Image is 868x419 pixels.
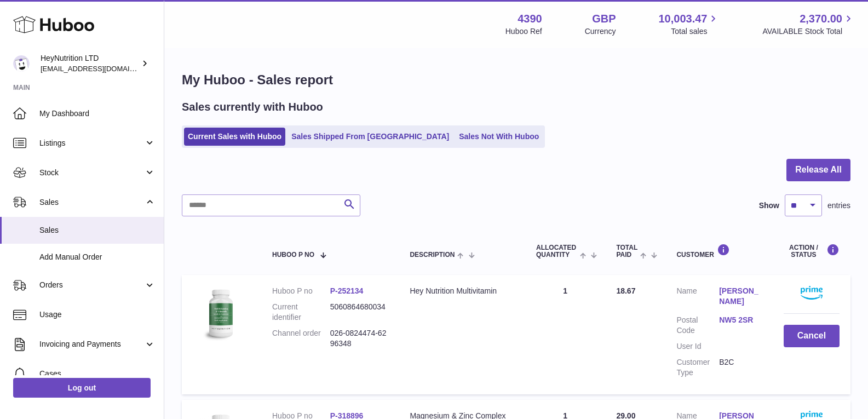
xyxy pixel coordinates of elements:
[39,138,144,148] span: Listings
[518,12,542,26] strong: 4390
[184,128,285,146] a: Current Sales with Huboo
[330,286,364,295] a: P-252134
[39,280,144,290] span: Orders
[39,309,156,320] span: Usage
[41,53,139,74] div: HeyNutrition LTD
[272,251,314,259] span: Huboo P no
[762,26,855,37] span: AVAILABLE Stock Total
[39,197,144,208] span: Sales
[784,325,840,347] button: Cancel
[13,55,30,72] img: info@heynutrition.com
[676,244,761,259] div: Customer
[759,200,779,211] label: Show
[182,71,850,89] h1: My Huboo - Sales report
[676,341,719,352] dt: User Id
[330,302,388,323] dd: 5060864680034
[827,200,850,211] span: entries
[658,12,707,26] span: 10,003.47
[536,244,577,259] span: ALLOCATED Quantity
[616,286,635,295] span: 18.67
[658,12,720,37] a: 10,003.47 Total sales
[272,286,330,296] dt: Huboo P no
[585,26,616,37] div: Currency
[41,64,161,73] span: [EMAIL_ADDRESS][DOMAIN_NAME]
[676,357,719,378] dt: Customer Type
[525,275,605,394] td: 1
[676,315,719,336] dt: Postal Code
[592,12,616,26] strong: GBP
[272,302,330,323] dt: Current identifier
[330,328,388,349] dd: 026-0824474-6296348
[39,225,156,236] span: Sales
[505,26,542,37] div: Huboo Ref
[616,244,637,259] span: Total paid
[39,108,156,119] span: My Dashboard
[455,128,543,146] a: Sales Not With Huboo
[801,286,823,300] img: primelogo.png
[13,378,151,398] a: Log out
[39,339,144,349] span: Invoicing and Payments
[762,12,855,37] a: 2,370.00 AVAILABLE Stock Total
[410,251,455,259] span: Description
[784,244,840,259] div: Action / Status
[800,12,842,26] span: 2,370.00
[193,286,248,341] img: 43901725567377.jpeg
[719,315,762,325] a: NW5 2SR
[272,328,330,349] dt: Channel order
[719,286,762,307] a: [PERSON_NAME]
[671,26,720,37] span: Total sales
[39,369,156,379] span: Cases
[719,357,762,378] dd: B2C
[39,252,156,262] span: Add Manual Order
[786,159,850,181] button: Release All
[39,168,144,178] span: Stock
[182,100,323,114] h2: Sales currently with Huboo
[288,128,453,146] a: Sales Shipped From [GEOGRAPHIC_DATA]
[676,286,719,309] dt: Name
[410,286,514,296] div: Hey Nutrition Multivitamin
